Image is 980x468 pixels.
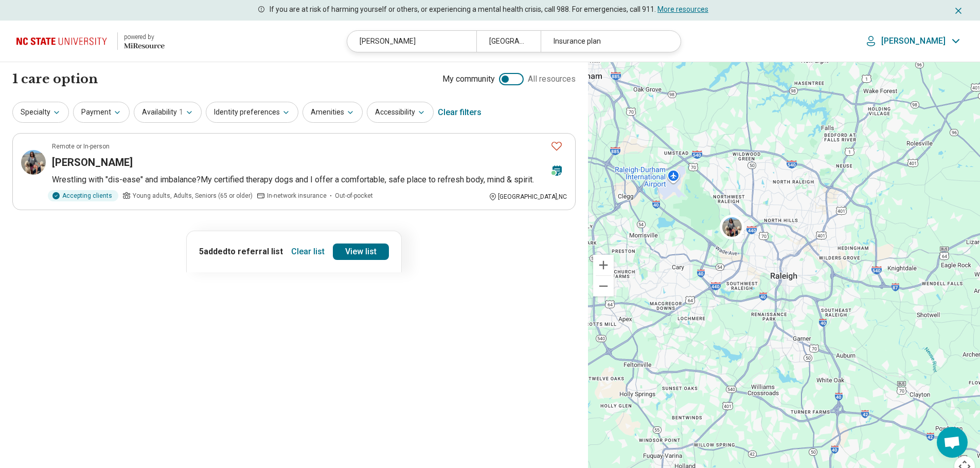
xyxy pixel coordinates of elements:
[12,70,98,88] h1: 1 care option
[546,136,567,157] button: Favorite
[489,192,567,201] div: [GEOGRAPHIC_DATA] , NC
[227,247,283,256] span: to referral list
[270,4,708,15] p: If you are at risk of harming yourself or others, or experiencing a mental health crisis, call 98...
[593,276,614,296] button: Zoom out
[657,5,708,13] a: More resources
[937,427,968,458] div: Open chat
[476,31,541,52] div: [GEOGRAPHIC_DATA], [GEOGRAPHIC_DATA]
[442,73,495,85] span: My community
[133,191,253,200] span: Young adults, Adults, Seniors (65 or older)
[335,191,373,200] span: Out-of-pocket
[73,102,130,123] button: Payment
[367,102,434,123] button: Accessibility
[52,155,133,170] h3: [PERSON_NAME]
[48,190,118,201] div: Accepting clients
[333,244,389,260] a: View list
[267,191,327,200] span: In-network insurance
[287,244,329,260] button: Clear list
[347,31,476,52] div: [PERSON_NAME]
[16,29,111,53] img: North Carolina State University
[593,255,614,275] button: Zoom in
[199,246,283,258] p: 5 added
[134,102,202,123] button: Availability1
[12,102,69,123] button: Specialty
[953,4,964,16] button: Dismiss
[438,100,482,125] div: Clear filters
[16,29,165,53] a: North Carolina State University powered by
[881,36,946,46] p: [PERSON_NAME]
[541,31,670,52] div: Insurance plan
[52,174,567,186] p: Wrestling with "dis-ease" and imbalance?My certified therapy dogs and I offer a comfortable, safe...
[124,32,165,42] div: powered by
[179,107,183,118] span: 1
[52,142,110,151] p: Remote or In-person
[302,102,363,123] button: Amenities
[528,73,576,85] span: All resources
[206,102,298,123] button: Identity preferences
